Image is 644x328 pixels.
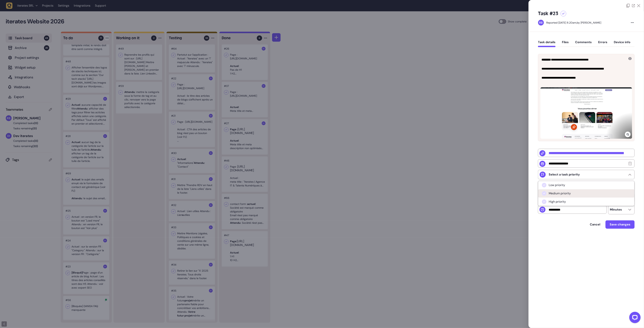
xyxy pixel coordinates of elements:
[586,221,604,228] button: Cancel
[549,192,571,195] span: Medium priority
[610,208,622,212] p: Minutes
[562,40,569,47] button: Files
[598,40,607,47] button: Errors
[614,40,630,47] button: Device info
[575,40,592,47] button: Comments
[538,40,556,47] button: Task details
[590,222,600,226] span: Cancel
[538,11,558,17] h5: Task #23
[610,222,630,226] span: Save changes
[538,20,544,25] img: Rodolphe Balay
[606,220,635,229] button: Save changes
[626,310,642,326] iframe: LiveChat chat widget
[546,21,577,24] div: Reported [DATE] 8.20am,
[549,200,566,204] span: High priority
[549,183,565,187] span: Low priority
[549,173,580,176] p: Select a task priority
[546,21,601,25] div: by [PERSON_NAME]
